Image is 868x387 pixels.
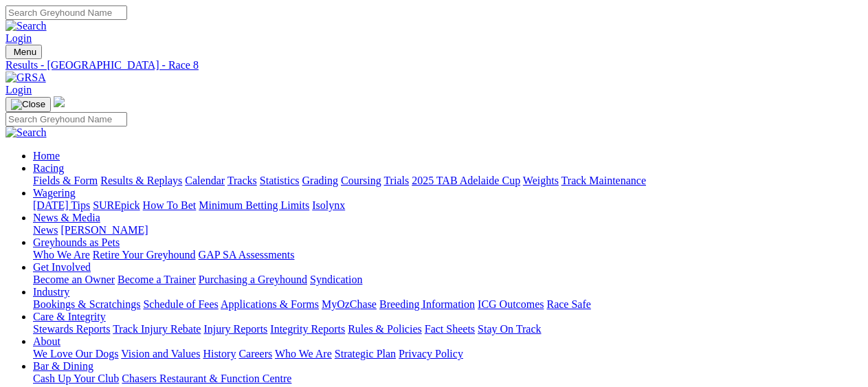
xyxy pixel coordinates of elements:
a: Fact Sheets [425,323,475,335]
a: Become an Owner [33,274,115,285]
a: Home [33,150,60,162]
a: Race Safe [546,298,590,310]
img: Search [5,126,47,139]
a: Bar & Dining [33,360,93,372]
div: Bar & Dining [33,373,863,385]
a: Strategic Plan [335,348,396,360]
button: Toggle navigation [5,45,42,59]
a: GAP SA Assessments [199,249,295,261]
a: [DATE] Tips [33,199,90,211]
div: Racing [33,175,863,187]
a: Calendar [185,175,225,186]
img: logo-grsa-white.png [54,96,65,107]
a: Injury Reports [203,323,267,335]
input: Search [5,112,127,126]
a: Weights [523,175,559,186]
a: SUREpick [93,199,140,211]
a: Login [5,32,32,44]
a: Login [5,84,32,96]
a: News & Media [33,212,100,223]
div: About [33,348,863,360]
div: News & Media [33,224,863,236]
a: Industry [33,286,69,298]
a: Fields & Form [33,175,98,186]
a: Get Involved [33,261,91,273]
a: Racing [33,162,64,174]
a: Become a Trainer [118,274,196,285]
a: Coursing [341,175,381,186]
a: Stay On Track [478,323,541,335]
a: Wagering [33,187,76,199]
button: Toggle navigation [5,97,51,112]
a: Who We Are [33,249,90,261]
a: Minimum Betting Limits [199,199,309,211]
a: History [203,348,236,360]
a: Statistics [260,175,300,186]
div: Wagering [33,199,863,212]
a: About [33,335,60,347]
a: Care & Integrity [33,311,106,322]
a: Retire Your Greyhound [93,249,196,261]
a: Breeding Information [379,298,475,310]
a: Isolynx [312,199,345,211]
a: Trials [383,175,409,186]
a: Vision and Values [121,348,200,360]
a: News [33,224,58,236]
a: ICG Outcomes [478,298,544,310]
a: How To Bet [143,199,197,211]
a: MyOzChase [322,298,377,310]
a: Applications & Forms [221,298,319,310]
a: 2025 TAB Adelaide Cup [412,175,520,186]
img: Close [11,99,45,110]
a: Schedule of Fees [143,298,218,310]
a: Integrity Reports [270,323,345,335]
div: Greyhounds as Pets [33,249,863,261]
a: Results - [GEOGRAPHIC_DATA] - Race 8 [5,59,863,71]
a: Rules & Policies [348,323,422,335]
a: Greyhounds as Pets [33,236,120,248]
div: Get Involved [33,274,863,286]
a: Grading [302,175,338,186]
a: Privacy Policy [399,348,463,360]
a: Who We Are [275,348,332,360]
a: Stewards Reports [33,323,110,335]
span: Menu [14,47,36,57]
a: Syndication [310,274,362,285]
a: Cash Up Your Club [33,373,119,384]
img: Search [5,20,47,32]
div: Industry [33,298,863,311]
a: Careers [238,348,272,360]
a: Results & Replays [100,175,182,186]
a: Track Injury Rebate [113,323,201,335]
div: Care & Integrity [33,323,863,335]
a: Bookings & Scratchings [33,298,140,310]
a: [PERSON_NAME] [60,224,148,236]
img: GRSA [5,71,46,84]
input: Search [5,5,127,20]
a: Chasers Restaurant & Function Centre [122,373,291,384]
a: Purchasing a Greyhound [199,274,307,285]
a: Track Maintenance [561,175,646,186]
a: We Love Our Dogs [33,348,118,360]
a: Tracks [227,175,257,186]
